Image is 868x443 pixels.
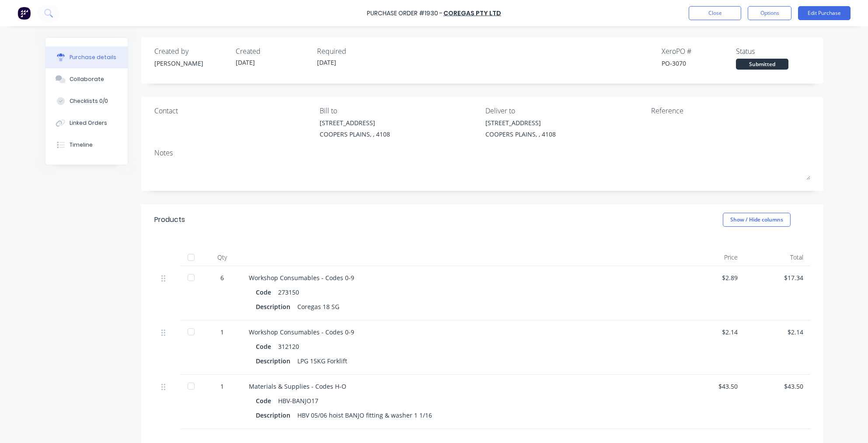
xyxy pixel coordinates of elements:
[202,249,242,266] div: Qty
[45,46,128,68] button: Purchase details
[278,286,299,299] div: 273150
[723,213,791,227] button: Show / Hide columns
[443,9,501,18] a: Coregas Pty Ltd
[256,300,297,313] div: Description
[662,59,736,68] div: PO-3070
[256,394,278,407] div: Code
[209,273,235,282] div: 6
[249,273,672,282] div: Workshop Consumables - Codes 0-9
[70,119,107,127] div: Linked Orders
[485,105,645,116] div: Deliver to
[736,59,788,70] div: Submitted
[745,249,810,266] div: Total
[798,6,851,20] button: Edit Purchase
[278,340,299,353] div: 312120
[154,214,185,225] div: Products
[154,105,314,116] div: Contact
[748,6,791,20] button: Options
[209,327,235,337] div: 1
[662,46,736,56] div: Xero PO #
[297,300,339,313] div: Coregas 18 SG
[256,286,278,299] div: Code
[651,105,810,116] div: Reference
[367,9,443,18] div: Purchase Order #1930 -
[752,382,803,391] div: $43.50
[278,394,318,407] div: HBV-BANJO17
[209,382,235,391] div: 1
[45,112,128,134] button: Linked Orders
[752,273,803,282] div: $17.34
[256,355,297,367] div: Description
[320,118,390,127] div: [STREET_ADDRESS]
[17,7,31,20] img: Factory
[485,130,556,139] div: COOPERS PLAINS, , 4108
[154,148,810,158] div: Notes
[297,355,347,367] div: LPG 15KG Forklift
[752,327,803,337] div: $2.14
[320,105,479,116] div: Bill to
[689,6,741,20] button: Close
[686,382,738,391] div: $43.50
[320,130,390,139] div: COOPERS PLAINS, , 4108
[45,90,128,112] button: Checklists 0/0
[679,249,745,266] div: Price
[485,118,556,127] div: [STREET_ADDRESS]
[256,340,278,353] div: Code
[686,273,738,282] div: $2.89
[45,68,128,90] button: Collaborate
[317,46,391,56] div: Required
[236,46,310,56] div: Created
[154,59,229,68] div: [PERSON_NAME]
[45,134,128,156] button: Timeline
[736,46,810,56] div: Status
[70,75,104,83] div: Collaborate
[70,141,93,149] div: Timeline
[70,97,108,105] div: Checklists 0/0
[249,382,672,391] div: Materials & Supplies - Codes H-O
[256,409,297,422] div: Description
[154,46,229,56] div: Created by
[297,409,432,422] div: HBV 05/06 hoist BANJO fitting & washer 1 1/16
[70,53,116,61] div: Purchase details
[249,327,672,337] div: Workshop Consumables - Codes 0-9
[686,327,738,337] div: $2.14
